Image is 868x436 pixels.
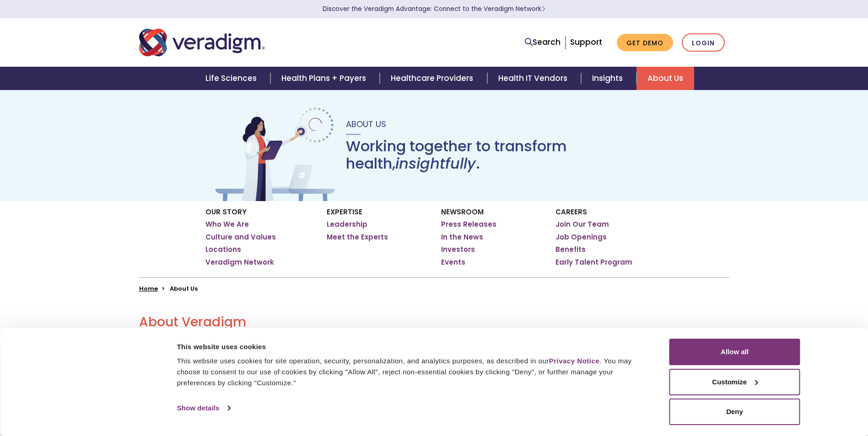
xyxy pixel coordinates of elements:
[177,401,230,415] a: Show details
[205,258,274,267] a: Veradigm Network
[177,356,649,388] div: This website uses cookies for site operation, security, personalization, and analytics purposes, ...
[205,233,276,242] a: Culture and Values
[555,258,632,267] a: Early Talent Program
[487,67,581,90] a: Health IT Vendors
[441,245,475,254] a: Investors
[205,220,249,229] a: Who We Are
[346,138,655,173] h1: Working together to transform health, .
[327,233,388,242] a: Meet the Experts
[669,339,800,365] button: Allow all
[205,245,241,254] a: Locations
[669,399,800,425] button: Deny
[581,67,636,90] a: Insights
[346,118,386,130] span: About Us
[323,5,545,13] a: Discover the Veradigm Advantage: Connect to the Veradigm NetworkLearn More
[525,36,561,48] a: Search
[549,357,599,365] a: Privacy Notice
[139,314,729,330] h2: About Veradigm
[541,5,545,13] span: Learn More
[617,34,673,52] a: Get Demo
[555,245,586,254] a: Benefits
[555,220,609,229] a: Join Our Team
[380,67,487,90] a: Healthcare Providers
[441,233,483,242] a: In the News
[395,153,476,174] em: insightfully
[194,67,270,90] a: Life Sciences
[570,37,602,48] a: Support
[669,369,800,395] button: Customize
[636,67,694,90] a: About Us
[441,220,496,229] a: Press Releases
[139,27,265,58] img: Veradigm logo
[682,33,725,52] a: Login
[139,284,158,293] a: Home
[177,341,649,352] div: This website uses cookies
[441,258,465,267] a: Events
[555,233,607,242] a: Job Openings
[327,220,367,229] a: Leadership
[270,67,380,90] a: Health Plans + Payers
